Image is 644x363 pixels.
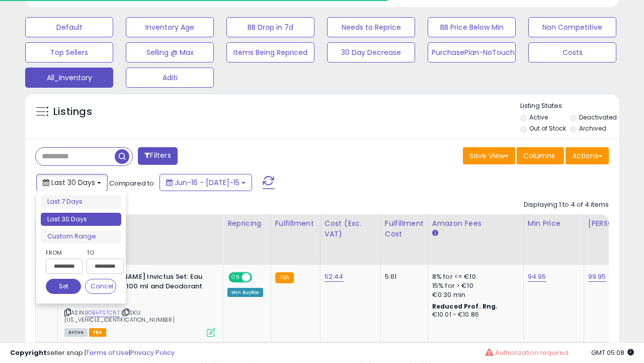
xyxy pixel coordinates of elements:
div: Fulfillment Cost [385,218,424,239]
button: Filters [138,147,177,165]
span: Compared to: [109,178,155,188]
button: Set [46,279,81,294]
span: OFF [251,273,267,282]
span: 2025-08-15 05:08 GMT [591,348,634,357]
button: Non Competitive [528,17,616,37]
button: Last 30 Days [36,174,108,191]
button: Selling @ Max [126,42,214,63]
button: Inventory Age [126,17,214,37]
div: seller snap | | [10,348,175,358]
a: Terms of Use [86,348,129,357]
span: | SKU: [US_VEHICLE_IDENTIFICATION_NUMBER] [64,309,175,324]
button: Cancel [85,279,116,294]
a: 99.95 [588,272,606,282]
label: To [87,248,116,258]
label: From [46,248,81,258]
span: FBA [89,328,106,337]
button: Columns [517,147,564,164]
button: Actions [566,147,609,164]
label: Active [529,113,548,122]
button: Costs [528,42,616,63]
button: Aditi [126,68,214,88]
button: BB Drop in 7d [226,17,314,37]
small: Amazon Fees. [432,229,438,238]
li: Last 30 Days [41,213,121,226]
b: Reduced Prof. Rng. [432,302,498,311]
label: Out of Stock [529,124,566,133]
button: PurchasePlan-NoTouch [428,42,516,63]
b: [PERSON_NAME] Invictus Set: Eau de Toilette 100 ml and Deodorant 100 ml [87,272,209,303]
div: Displaying 1 to 4 of 4 items [524,200,609,210]
button: BB Price Below Min [428,17,516,37]
div: Repricing [227,218,267,229]
span: Columns [523,151,555,161]
p: Listing States: [520,101,619,111]
label: Deactivated [579,113,617,122]
li: Last 7 Days [41,195,121,209]
div: €0.30 min [432,290,516,299]
h5: Listings [53,105,92,119]
div: Title [62,218,219,229]
div: Win BuyBox [227,288,263,297]
div: 15% for > €10 [432,281,516,290]
button: All_Inventory [25,68,113,88]
div: 5.61 [385,272,420,281]
a: B0BHTS7C6T [85,309,120,317]
span: Jun-16 - [DATE]-15 [175,177,239,188]
button: Jun-16 - [DATE]-15 [159,174,252,191]
button: Needs to Reprice [327,17,415,37]
div: €10.01 - €10.86 [432,311,516,319]
strong: Copyright [10,348,47,357]
button: Save View [463,147,515,164]
a: Privacy Policy [130,348,175,357]
span: Last 30 Days [51,177,95,188]
div: ASIN: [64,272,215,336]
div: Fulfillment [275,218,316,229]
button: Top Sellers [25,42,113,63]
li: Custom Range [41,230,121,244]
button: 30 Day Decrease [327,42,415,63]
div: Amazon Fees [432,218,519,229]
small: FBA [275,272,294,283]
div: 8% for <= €10 [432,272,516,281]
span: All listings currently available for purchase on Amazon [64,328,88,337]
a: 94.95 [528,272,546,282]
div: Min Price [528,218,580,229]
a: 52.44 [325,272,344,282]
button: Default [25,17,113,37]
div: Cost (Exc. VAT) [325,218,376,239]
span: ON [229,273,242,282]
label: Archived [579,124,606,133]
button: Items Being Repriced [226,42,314,63]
